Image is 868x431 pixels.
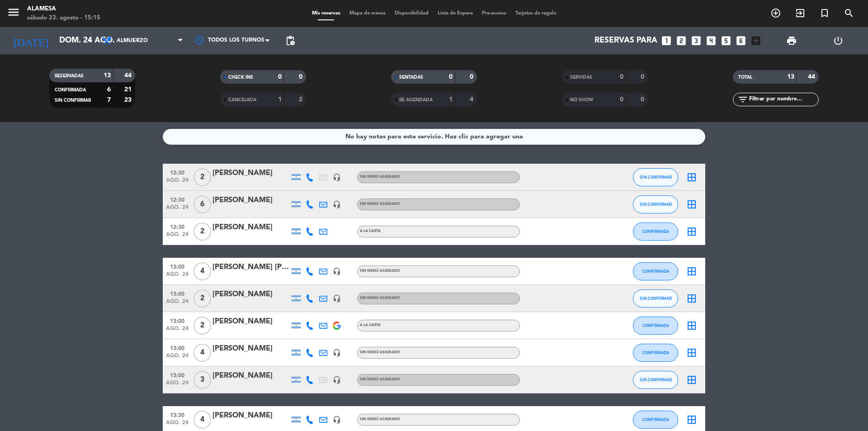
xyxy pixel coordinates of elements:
[278,96,282,103] strong: 1
[770,8,781,19] i: add_circle_outline
[640,296,672,301] span: SIN CONFIRMAR
[819,8,830,19] i: turned_in_not
[166,342,189,353] span: 13:00
[686,293,697,304] i: border_all
[633,317,678,335] button: CONFIRMADA
[104,72,111,79] strong: 13
[166,204,189,215] span: ago. 24
[686,347,697,358] i: border_all
[633,262,678,280] button: CONFIRMADA
[360,323,381,327] span: A LA CARTA
[675,35,687,47] i: looks_two
[166,420,189,430] span: ago. 24
[360,296,400,300] span: Sin menú asignado
[166,353,189,363] span: ago. 24
[470,74,475,80] strong: 0
[307,11,345,16] span: Mis reservas
[808,74,817,80] strong: 44
[642,350,669,355] span: CONFIRMADA
[193,371,211,389] span: 3
[640,202,672,207] span: SIN CONFIRMAR
[55,88,86,92] span: CONFIRMADA
[278,74,282,80] strong: 0
[166,315,189,326] span: 13:00
[117,38,148,44] span: Almuerzo
[737,94,748,105] i: filter_list
[166,271,189,282] span: ago. 24
[84,35,95,46] i: arrow_drop_down
[345,11,390,16] span: Mapa de mesas
[333,173,341,181] i: headset_mic
[449,96,453,103] strong: 1
[844,8,854,19] i: search
[333,416,341,424] i: headset_mic
[705,35,717,47] i: looks_4
[212,316,289,327] div: [PERSON_NAME]
[345,132,523,142] div: No hay notas para este servicio. Haz clic para agregar una
[333,267,341,275] i: headset_mic
[166,167,189,177] span: 12:30
[686,172,697,183] i: border_all
[594,36,657,45] span: Reservas para
[285,35,296,46] span: pending_actions
[193,289,211,308] span: 2
[212,167,289,179] div: [PERSON_NAME]
[55,98,91,103] span: SIN CONFIRMAR
[570,75,592,80] span: SERVIDAS
[333,322,341,330] img: google-logo.png
[360,350,400,354] span: Sin menú asignado
[390,11,433,16] span: Disponibilidad
[27,14,100,23] div: sábado 23. agosto - 15:15
[449,74,453,80] strong: 0
[166,194,189,204] span: 12:30
[193,317,211,335] span: 2
[640,175,672,180] span: SIN CONFIRMAR
[166,232,189,242] span: ago. 24
[193,168,211,186] span: 2
[299,74,304,80] strong: 0
[470,96,475,103] strong: 4
[166,326,189,336] span: ago. 24
[570,98,593,102] span: NO SHOW
[360,269,400,273] span: Sin menú asignado
[642,323,669,328] span: CONFIRMADA
[660,35,672,47] i: looks_one
[360,378,400,381] span: Sin menú asignado
[166,369,189,380] span: 13:00
[228,75,253,80] span: CHECK INS
[787,74,794,80] strong: 13
[55,74,84,78] span: RESERVADAS
[107,86,111,93] strong: 6
[511,11,561,16] span: Tarjetas de regalo
[690,35,702,47] i: looks_3
[124,97,133,103] strong: 23
[299,96,304,103] strong: 2
[399,98,433,102] span: RE AGENDADA
[360,229,381,233] span: A LA CARTA
[641,74,646,80] strong: 0
[633,371,678,389] button: SIN CONFIRMAR
[166,261,189,271] span: 13:00
[433,11,477,16] span: Lista de Espera
[212,370,289,382] div: [PERSON_NAME]
[193,195,211,213] span: 6
[686,226,697,237] i: border_all
[333,349,341,357] i: headset_mic
[642,269,669,274] span: CONFIRMADA
[212,410,289,422] div: [PERSON_NAME]
[748,95,818,104] input: Filtrar por nombre...
[212,261,289,273] div: [PERSON_NAME] [PERSON_NAME] Mongiano
[212,194,289,206] div: [PERSON_NAME]
[633,411,678,429] button: CONFIRMADA
[686,414,697,425] i: border_all
[477,11,511,16] span: Pre-acceso
[360,175,400,179] span: Sin menú asignado
[620,74,623,80] strong: 0
[212,289,289,300] div: [PERSON_NAME]
[686,199,697,210] i: border_all
[642,229,669,234] span: CONFIRMADA
[27,5,100,14] div: Alamesa
[333,200,341,208] i: headset_mic
[333,294,341,303] i: headset_mic
[212,222,289,233] div: [PERSON_NAME]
